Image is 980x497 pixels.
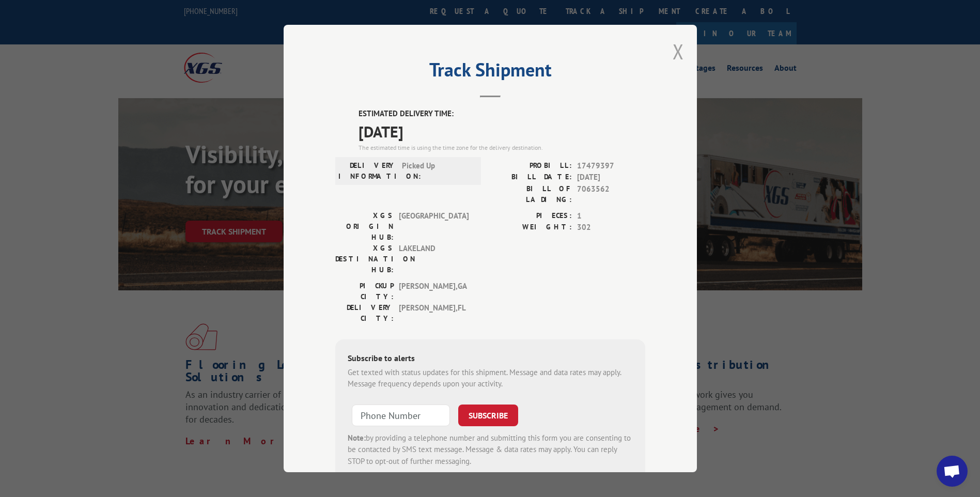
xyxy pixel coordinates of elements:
[352,405,450,426] input: Phone Number
[399,210,469,243] span: [GEOGRAPHIC_DATA]
[490,222,572,234] label: WEIGHT:
[348,352,633,367] div: Subscribe to alerts
[335,243,394,275] label: XGS DESTINATION HUB:
[359,108,645,120] label: ESTIMATED DELIVERY TIME:
[359,143,645,152] div: The estimated time is using the time zone for the delivery destination.
[402,160,472,182] span: Picked Up
[673,38,684,65] button: Close modal
[348,432,633,468] div: by providing a telephone number and submitting this form you are consenting to be contacted by SM...
[338,160,397,182] label: DELIVERY INFORMATION:
[348,367,633,390] div: Get texted with status updates for this shipment. Message and data rates may apply. Message frequ...
[348,433,366,443] strong: Note:
[399,281,469,302] span: [PERSON_NAME] , GA
[458,405,518,426] button: SUBSCRIBE
[577,222,645,234] span: 302
[937,456,968,487] div: Open chat
[577,210,645,222] span: 1
[577,172,645,183] span: [DATE]
[335,210,394,243] label: XGS ORIGIN HUB:
[359,120,645,143] span: [DATE]
[490,210,572,222] label: PIECES:
[335,281,394,302] label: PICKUP CITY:
[399,302,469,324] span: [PERSON_NAME] , FL
[577,160,645,172] span: 17479397
[490,183,572,205] label: BILL OF LADING:
[335,302,394,324] label: DELIVERY CITY:
[577,183,645,205] span: 7063562
[335,63,645,82] h2: Track Shipment
[490,172,572,183] label: BILL DATE:
[490,160,572,172] label: PROBILL:
[399,243,469,275] span: LAKELAND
